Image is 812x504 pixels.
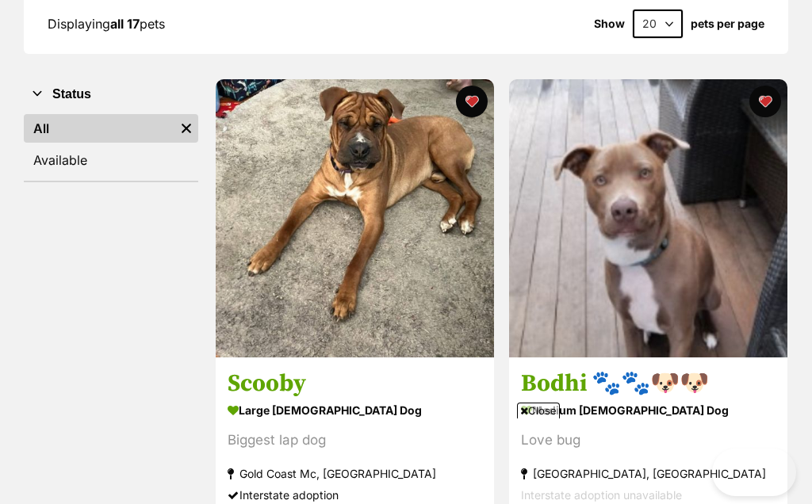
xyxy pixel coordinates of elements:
[228,368,482,399] h3: Scooby
[691,17,764,30] label: pets per page
[712,449,796,496] iframe: Help Scout Beacon - Open
[594,17,625,30] span: Show
[48,16,165,32] span: Displaying pets
[521,399,776,422] div: medium [DEMOGRAPHIC_DATA] Dog
[174,114,198,143] a: Remove filter
[456,86,488,117] button: favourite
[749,86,780,117] button: favourite
[24,111,198,181] div: Status
[228,399,482,422] div: large [DEMOGRAPHIC_DATA] Dog
[517,403,560,418] span: Close
[24,84,198,105] button: Status
[216,79,494,357] img: Scooby
[24,146,198,174] a: Available
[24,114,174,143] a: All
[509,79,787,357] img: Bodhi 🐾🐾🐶🐶
[110,16,140,32] strong: all 17
[21,425,791,496] iframe: Advertisement
[521,368,776,399] h3: Bodhi 🐾🐾🐶🐶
